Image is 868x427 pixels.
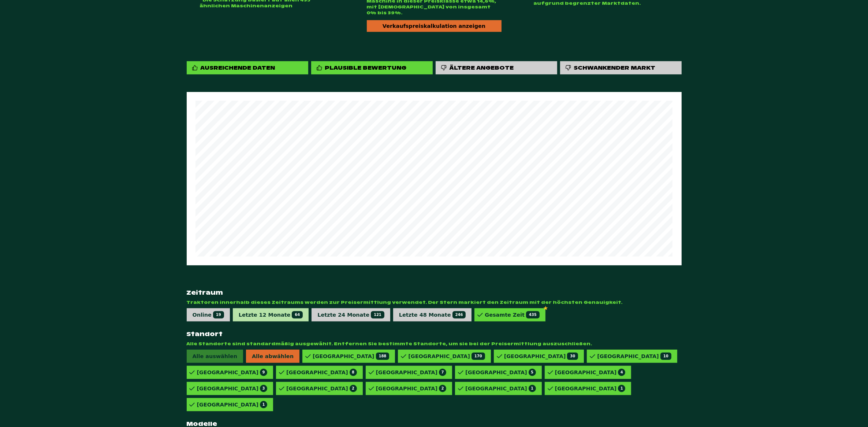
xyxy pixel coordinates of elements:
[376,369,447,376] div: [GEOGRAPHIC_DATA]
[260,385,267,392] span: 3
[292,311,303,319] span: 64
[187,289,682,297] strong: Zeitraum
[187,330,682,338] strong: Standort
[597,353,671,360] div: [GEOGRAPHIC_DATA]
[529,369,536,376] span: 5
[399,311,466,319] div: Letzte 48 Monate
[526,311,540,319] span: 435
[560,61,682,74] div: Schwankender Markt
[213,311,224,319] span: 19
[317,311,384,319] div: Letzte 24 Monate
[436,61,557,74] div: Ältere Angebote
[618,385,625,392] span: 1
[465,369,536,376] div: [GEOGRAPHIC_DATA]
[286,385,357,392] div: [GEOGRAPHIC_DATA]
[618,369,625,376] span: 4
[465,385,536,392] div: [GEOGRAPHIC_DATA]
[567,353,578,360] span: 30
[485,311,539,319] div: Gesamte Zeit
[325,64,407,71] div: Plausible Bewertung
[239,311,303,319] div: Letzte 12 Monate
[376,385,447,392] div: [GEOGRAPHIC_DATA]
[350,369,357,376] span: 8
[350,385,357,392] span: 2
[504,353,578,360] div: [GEOGRAPHIC_DATA]
[574,64,656,71] div: Schwankender Markt
[187,299,682,305] span: Traktoren innerhalb dieses Zeitraums werden zur Preisermittlung verwendet. Der Stern markiert den...
[439,385,446,392] span: 2
[660,353,671,360] span: 10
[472,353,485,360] span: 170
[367,20,502,32] div: Verkaufspreiskalkulation anzeigen
[450,64,514,71] div: Ältere Angebote
[260,369,267,376] span: 9
[193,311,224,319] div: Online
[408,353,485,360] div: [GEOGRAPHIC_DATA]
[197,385,268,392] div: [GEOGRAPHIC_DATA]
[311,61,433,74] div: Plausible Bewertung
[529,385,536,392] span: 1
[260,401,267,408] span: 1
[376,353,390,360] span: 188
[187,61,308,74] div: Ausreichende Daten
[187,341,682,347] span: Alle Standorte sind standardmäßig ausgewählt. Entfernen Sie bestimmte Standorte, um sie bei der P...
[439,369,446,376] span: 7
[246,350,299,363] span: Alle abwählen
[371,311,384,319] span: 121
[197,369,268,376] div: [GEOGRAPHIC_DATA]
[286,369,357,376] div: [GEOGRAPHIC_DATA]
[201,64,275,71] div: Ausreichende Daten
[313,353,389,360] div: [GEOGRAPHIC_DATA]
[555,385,626,392] div: [GEOGRAPHIC_DATA]
[452,311,466,319] span: 246
[555,369,626,376] div: [GEOGRAPHIC_DATA]
[187,350,243,363] span: Alle auswählen
[197,401,268,408] div: [GEOGRAPHIC_DATA]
